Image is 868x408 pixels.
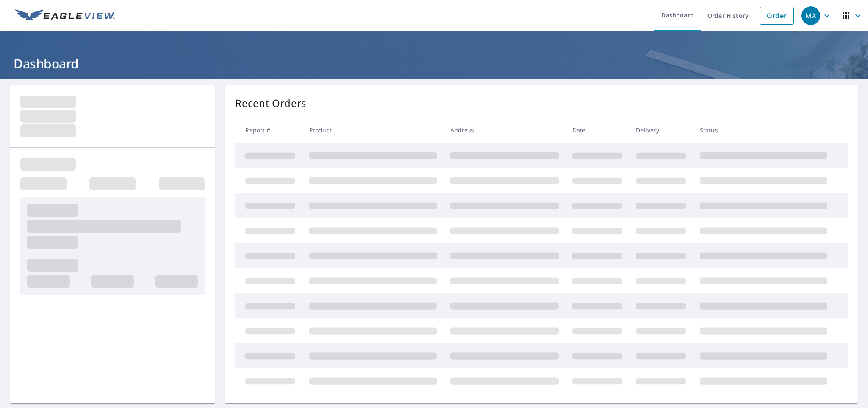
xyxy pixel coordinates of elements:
th: Product [302,118,444,143]
p: Recent Orders [235,96,306,111]
th: Address [444,118,566,143]
th: Status [693,118,834,143]
h1: Dashboard [10,55,858,72]
th: Date [566,118,629,143]
th: Report # [235,118,302,143]
img: EV Logo [15,9,115,22]
th: Delivery [629,118,693,143]
div: MA [801,6,820,25]
a: Order [760,7,794,25]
